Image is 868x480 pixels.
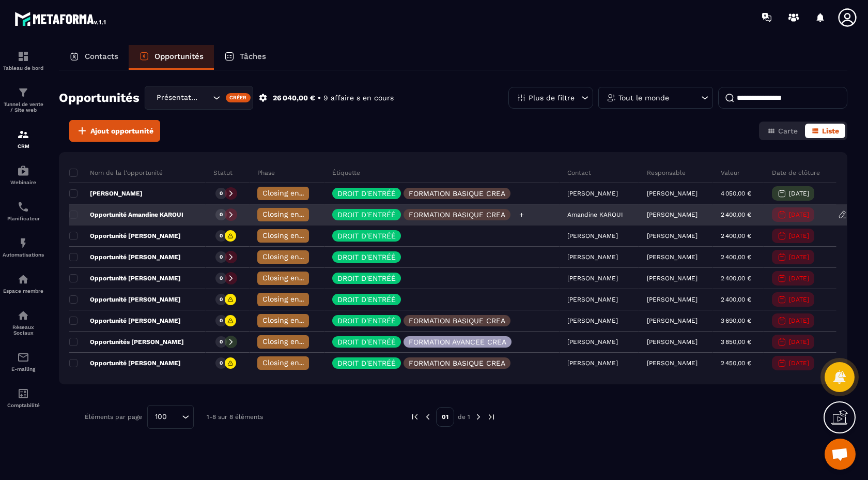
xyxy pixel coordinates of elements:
p: 3 690,00 € [721,317,751,324]
button: Carte [761,124,804,138]
p: 0 [220,275,223,282]
img: formation [17,50,29,63]
p: [PERSON_NAME] [647,359,698,367]
p: de 1 [458,413,470,421]
p: 2 400,00 € [721,275,751,282]
span: Closing en cours [262,337,321,346]
p: Contacts [85,52,118,61]
p: [PERSON_NAME] [647,275,698,282]
p: 2 400,00 € [721,253,751,261]
p: [DATE] [789,317,809,324]
img: accountant [17,387,29,400]
img: social-network [17,309,29,322]
p: Opportunité [PERSON_NAME] [69,359,181,367]
p: 9 affaire s en cours [323,93,394,103]
button: Liste [805,124,845,138]
p: 0 [220,253,223,261]
p: 01 [436,407,454,427]
a: automationsautomationsAutomatisations [3,229,44,265]
div: Search for option [145,86,253,110]
p: [PERSON_NAME] [647,211,698,218]
img: automations [17,164,29,177]
p: Comptabilité [3,402,44,408]
p: 0 [220,317,223,324]
p: Plus de filtre [529,94,575,101]
p: DROIT D'ENTRÉÉ [337,232,396,239]
p: [PERSON_NAME] [647,317,698,324]
p: Valeur [721,169,740,177]
p: FORMATION AVANCEE CREA [409,338,506,346]
p: Réseaux Sociaux [3,324,44,336]
p: Webinaire [3,179,44,185]
img: formation [17,86,29,99]
p: DROIT D'ENTRÉÉ [337,253,396,261]
p: Opportunités [154,52,204,61]
p: [DATE] [789,338,809,346]
a: Opportunités [129,45,214,70]
span: Présentation Réseau [154,92,200,103]
p: [PERSON_NAME] [647,190,698,197]
p: 2 400,00 € [721,211,751,218]
img: automations [17,237,29,249]
div: Search for option [147,405,194,429]
p: [PERSON_NAME] [69,189,143,198]
p: DROIT D'ENTRÉÉ [337,317,396,324]
p: Opportunité [PERSON_NAME] [69,253,181,261]
img: email [17,351,29,364]
p: 0 [220,359,223,367]
span: Closing en cours [262,274,321,282]
p: FORMATION BASIQUE CREA [409,211,505,218]
button: Ajout opportunité [69,120,160,142]
span: Closing en cours [262,231,321,239]
p: Nom de la l'opportunité [69,169,163,177]
p: E-mailing [3,366,44,372]
p: DROIT D'ENTRÉÉ [337,211,396,218]
span: Closing en cours [262,252,321,261]
p: Éléments par page [85,413,142,421]
p: Planificateur [3,216,44,221]
p: 0 [220,296,223,303]
p: FORMATION BASIQUE CREA [409,190,505,197]
p: Automatisations [3,252,44,258]
p: Opportunité Amandine KAROUI [69,211,183,219]
p: Opportunité [PERSON_NAME] [69,317,181,325]
p: 2 450,00 € [721,359,751,367]
input: Search for option [200,92,210,103]
p: Opportunités [PERSON_NAME] [69,338,184,346]
p: 26 040,00 € [273,93,315,103]
p: [PERSON_NAME] [647,232,698,239]
img: prev [410,412,420,422]
p: Espace membre [3,288,44,294]
p: 4 050,00 € [721,190,751,197]
img: automations [17,273,29,286]
a: formationformationTunnel de vente / Site web [3,79,44,121]
p: Étiquette [332,169,360,177]
p: DROIT D'ENTRÉÉ [337,275,396,282]
a: formationformationTableau de bord [3,42,44,79]
p: [PERSON_NAME] [647,296,698,303]
p: Tout le monde [618,94,669,101]
a: Contacts [59,45,129,70]
p: DROIT D'ENTRÉÉ [337,190,396,197]
span: Closing en cours [262,189,321,197]
a: Ouvrir le chat [825,439,856,470]
p: Tâches [240,52,266,61]
p: DROIT D'ENTRÉÉ [337,338,396,346]
p: DROIT D'ENTRÉÉ [337,296,396,303]
p: 0 [220,211,223,218]
img: logo [14,9,107,28]
a: emailemailE-mailing [3,343,44,380]
p: FORMATION BASIQUE CREA [409,359,505,367]
p: Date de clôture [772,169,820,177]
span: 100 [151,411,171,423]
div: Créer [226,93,251,102]
p: FORMATION BASIQUE CREA [409,317,505,324]
span: Closing en cours [262,316,321,324]
p: [DATE] [789,190,809,197]
p: 0 [220,190,223,197]
p: [DATE] [789,275,809,282]
p: [DATE] [789,253,809,261]
a: formationformationCRM [3,121,44,157]
a: schedulerschedulerPlanificateur [3,193,44,229]
p: Tunnel de vente / Site web [3,101,44,113]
